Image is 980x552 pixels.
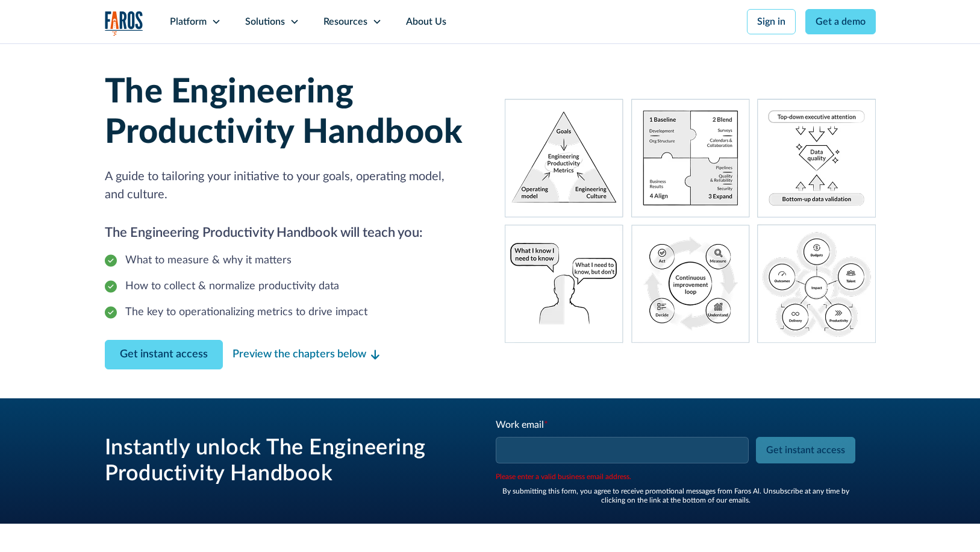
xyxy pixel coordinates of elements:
form: Engineering Productivity Email Form [495,418,857,504]
div: What to measure & why it matters [125,252,292,269]
a: home [105,11,143,36]
span: Please enter a valid business email address. [496,471,751,482]
div: Platform [170,14,207,29]
h2: The Engineering Productivity Handbook will teach you: [105,223,476,243]
a: Sign in [747,9,796,34]
div: By submitting this form, you agree to receive promotional messages from Faros Al. Unsubscribe at ... [495,487,857,504]
div: The key to operationalizing metrics to drive impact [125,304,367,321]
div: How to collect & normalize productivity data [125,278,339,295]
a: Get a demo [805,9,876,34]
div: Preview the chapters below [233,347,366,363]
p: A guide to tailoring your initiative to your goals, operating model, and culture. [105,168,476,204]
img: Logo of the analytics and reporting company Faros. [105,11,143,36]
h1: The Engineering Productivity Handbook [105,72,476,153]
div: Work email [496,418,751,432]
div: Solutions [245,14,285,29]
a: Preview the chapters below [233,347,379,363]
div: Resources [323,14,367,29]
h3: Instantly unlock The Engineering Productivity Handbook [105,435,466,487]
a: Contact Modal [105,340,223,369]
